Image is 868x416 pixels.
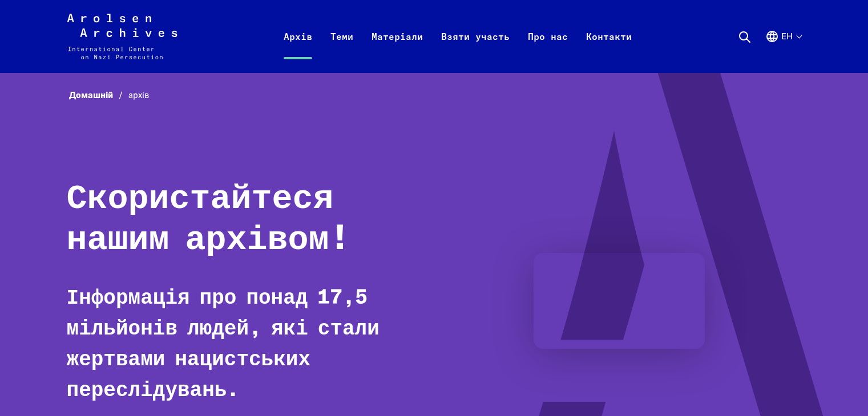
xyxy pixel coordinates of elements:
[362,27,432,73] a: Матеріали
[67,181,350,256] font: Скористайтеся нашим архівом!
[586,31,632,42] font: Контакти
[321,27,362,73] a: Теми
[528,31,568,42] font: Про нас
[128,89,149,100] font: архів
[519,27,577,73] a: Про нас
[441,31,510,42] font: Взяти участь
[67,288,380,401] font: Інформація про понад 17,5 мільйонів людей, які стали жертвами нацистських переслідувань.
[69,89,113,100] font: Домашній
[274,14,641,59] nav: Первинний
[372,31,423,42] font: Матеріали
[577,27,641,73] a: Контакти
[67,87,802,104] nav: Хлібна крихта
[765,30,801,71] button: Англійська, вибір мови
[274,27,321,73] a: Архів
[69,89,128,100] a: Домашній
[330,31,353,42] font: Теми
[781,31,793,42] font: ен
[284,31,312,42] font: Архів
[432,27,519,73] a: Взяти участь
